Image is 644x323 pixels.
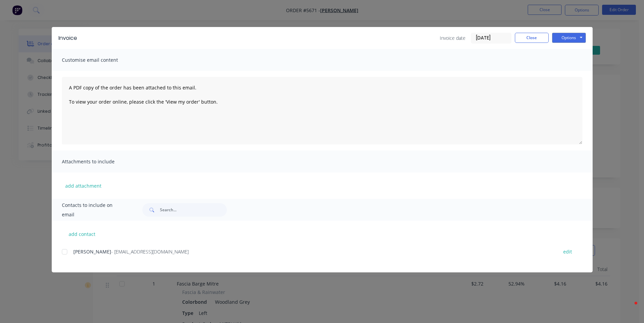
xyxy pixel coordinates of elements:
button: add attachment [62,181,105,191]
span: - [EMAIL_ADDRESS][DOMAIN_NAME] [111,248,189,255]
span: Invoice date [440,34,466,42]
span: Contacts to include on email [62,200,126,219]
span: Customise email content [62,55,136,65]
iframe: Intercom live chat [621,300,637,316]
div: Invoice [58,34,77,42]
button: add contact [62,229,102,239]
button: Options [552,33,586,43]
span: Attachments to include [62,157,136,166]
textarea: A PDF copy of the order has been attached to this email. To view your order online, please click ... [62,77,582,144]
button: edit [559,247,576,256]
span: [PERSON_NAME] [73,248,111,255]
input: Search... [160,203,227,217]
button: Close [515,33,549,43]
